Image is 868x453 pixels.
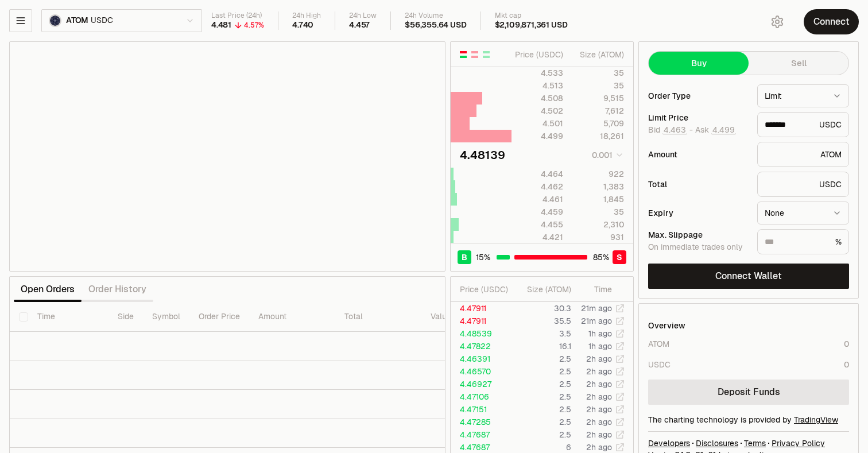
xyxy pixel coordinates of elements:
[744,437,766,449] a: Terms
[211,11,264,20] div: Last Price (24h)
[82,278,153,301] button: Order History
[211,20,231,30] div: 4.481
[292,11,321,20] div: 24h High
[588,328,612,339] time: 1h ago
[512,130,563,142] div: 4.499
[482,50,491,59] button: Show Buy Orders Only
[91,16,113,26] span: USDC
[189,302,249,332] th: Order Price
[573,67,624,79] div: 35
[648,242,748,253] div: On immediate trades only
[244,21,264,30] div: 4.57%
[522,284,571,295] div: Size ( ATOM )
[573,168,624,180] div: 922
[66,16,88,26] span: ATOM
[648,231,748,239] div: Max. Slippage
[581,303,612,313] time: 21m ago
[757,142,849,167] div: ATOM
[586,442,612,452] time: 2h ago
[588,148,624,162] button: 0.001
[405,11,466,20] div: 24h Volume
[573,130,624,142] div: 18,261
[50,16,60,26] img: ATOM Logo
[573,231,624,243] div: 931
[512,193,563,205] div: 4.461
[648,320,685,331] div: Overview
[512,92,563,104] div: 4.508
[586,392,612,402] time: 2h ago
[476,251,490,263] span: 15 %
[573,105,624,117] div: 7,612
[586,417,612,427] time: 2h ago
[757,172,849,197] div: USDC
[512,168,563,180] div: 4.464
[349,20,370,30] div: 4.457
[513,340,572,353] td: 16.1
[470,50,479,59] button: Show Sell Orders Only
[573,80,624,91] div: 35
[757,229,849,254] div: %
[512,206,563,218] div: 4.459
[648,92,748,100] div: Order Type
[460,284,513,295] div: Price ( USDC )
[586,366,612,377] time: 2h ago
[573,181,624,192] div: 1,383
[451,302,513,315] td: 4.47911
[513,428,572,441] td: 2.5
[495,20,568,30] div: $2,109,871,361 USD
[513,315,572,327] td: 35.5
[451,365,513,378] td: 4.46570
[292,20,313,30] div: 4.740
[573,49,624,60] div: Size ( ATOM )
[335,302,421,332] th: Total
[513,353,572,365] td: 2.5
[648,437,690,449] a: Developers
[512,181,563,192] div: 4.462
[757,112,849,137] div: USDC
[617,251,622,263] span: S
[581,316,612,326] time: 21m ago
[143,302,189,332] th: Symbol
[648,114,748,122] div: Limit Price
[586,354,612,364] time: 2h ago
[512,49,563,60] div: Price ( USDC )
[844,359,849,370] div: 0
[451,378,513,390] td: 4.46927
[586,379,612,389] time: 2h ago
[772,437,825,449] a: Privacy Policy
[513,365,572,378] td: 2.5
[586,404,612,415] time: 2h ago
[451,340,513,353] td: 4.47822
[648,380,849,405] a: Deposit Funds
[108,302,143,332] th: Side
[495,11,568,20] div: Mkt cap
[513,416,572,428] td: 2.5
[749,52,848,75] button: Sell
[451,390,513,403] td: 4.47106
[573,206,624,218] div: 35
[573,219,624,230] div: 2,310
[460,147,505,163] div: 4.48139
[28,302,108,332] th: Time
[513,390,572,403] td: 2.5
[696,437,738,449] a: Disclosures
[19,312,28,322] button: Select all
[648,338,669,350] div: ATOM
[14,278,82,301] button: Open Orders
[451,315,513,327] td: 4.47911
[451,327,513,340] td: 4.48539
[512,105,563,117] div: 4.502
[844,338,849,350] div: 0
[451,428,513,441] td: 4.47687
[573,118,624,129] div: 5,709
[451,403,513,416] td: 4.47151
[794,415,838,425] a: TradingView
[573,92,624,104] div: 9,515
[405,20,466,30] div: $56,355.64 USD
[648,264,849,289] button: Connect Wallet
[462,251,467,263] span: B
[648,414,849,425] div: The charting technology is provided by
[648,125,693,135] span: Bid -
[757,84,849,107] button: Limit
[513,403,572,416] td: 2.5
